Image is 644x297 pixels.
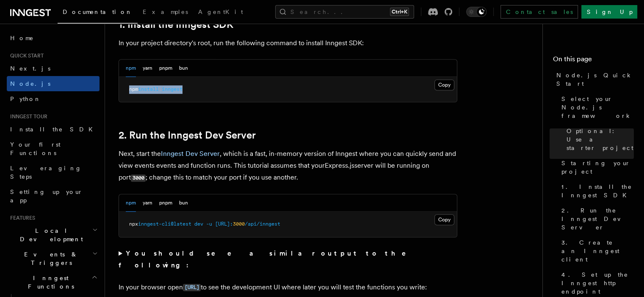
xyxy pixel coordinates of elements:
[119,148,457,184] p: Next, start the , which is a fast, in-memory version of Inngest where you can quickly send and vi...
[161,150,220,158] a: Inngest Dev Server
[193,3,248,23] a: AgentKit
[198,8,243,15] span: AgentKit
[143,60,152,77] button: yarn
[390,8,409,16] kbd: Ctrl+K
[553,68,634,91] a: Node.js Quick Start
[434,214,454,225] button: Copy
[245,221,280,227] span: /api/inngest
[126,194,136,212] button: npm
[7,61,100,76] a: Next.js
[10,65,50,72] span: Next.js
[563,123,634,155] a: Optional: Use a starter project
[143,194,152,212] button: yarn
[7,223,100,247] button: Local Development
[7,161,100,184] a: Leveraging Steps
[138,3,193,23] a: Examples
[10,34,34,42] span: Home
[131,174,146,182] code: 3000
[561,183,634,199] span: 1. Install the Inngest SDK
[179,60,188,77] button: bun
[138,86,159,92] span: install
[7,30,100,46] a: Home
[7,52,44,59] span: Quick start
[567,127,634,152] span: Optional: Use a starter project
[10,141,61,156] span: Your first Functions
[561,95,634,120] span: Select your Node.js framework
[561,270,634,296] span: 4. Set up the Inngest http endpoint
[233,221,245,227] span: 3000
[558,203,634,235] a: 2. Run the Inngest Dev Server
[558,155,634,179] a: Starting your project
[119,37,457,49] p: In your project directory's root, run the following command to install Inngest SDK:
[581,5,637,19] a: Sign Up
[10,95,41,102] span: Python
[275,5,414,19] button: Search...Ctrl+K
[179,194,188,212] button: bun
[7,76,100,91] a: Node.js
[558,91,634,123] a: Select your Node.js framework
[162,86,182,92] span: inngest
[129,221,138,227] span: npx
[194,221,203,227] span: dev
[558,179,634,203] a: 1. Install the Inngest SDK
[143,8,188,15] span: Examples
[558,235,634,267] a: 3. Create an Inngest client
[129,86,138,92] span: npm
[10,80,50,87] span: Node.js
[159,60,172,77] button: pnpm
[561,159,634,176] span: Starting your project
[119,248,457,271] summary: You should see a similar output to the following:
[434,79,454,90] button: Copy
[556,71,634,88] span: Node.js Quick Start
[561,238,634,264] span: 3. Create an Inngest client
[10,126,98,133] span: Install the SDK
[206,221,212,227] span: -u
[7,250,92,267] span: Events & Triggers
[466,7,486,17] button: Toggle dark mode
[215,221,233,227] span: [URL]:
[10,188,83,204] span: Setting up your app
[119,129,256,141] a: 2. Run the Inngest Dev Server
[7,91,100,106] a: Python
[7,274,91,291] span: Inngest Functions
[7,113,47,120] span: Inngest tour
[63,8,133,15] span: Documentation
[183,284,201,291] code: [URL]
[138,221,191,227] span: inngest-cli@latest
[7,247,100,270] button: Events & Triggers
[7,226,92,243] span: Local Development
[159,194,172,212] button: pnpm
[7,270,100,294] button: Inngest Functions
[119,19,233,30] a: 1. Install the Inngest SDK
[58,3,138,24] a: Documentation
[500,5,578,19] a: Contact sales
[7,137,100,161] a: Your first Functions
[119,249,418,269] strong: You should see a similar output to the following:
[7,215,35,221] span: Features
[553,54,634,68] h4: On this page
[183,283,201,291] a: [URL]
[126,60,136,77] button: npm
[561,206,634,232] span: 2. Run the Inngest Dev Server
[7,184,100,208] a: Setting up your app
[7,122,100,137] a: Install the SDK
[119,281,457,294] p: In your browser open to see the development UI where later you will test the functions you write:
[10,165,82,180] span: Leveraging Steps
